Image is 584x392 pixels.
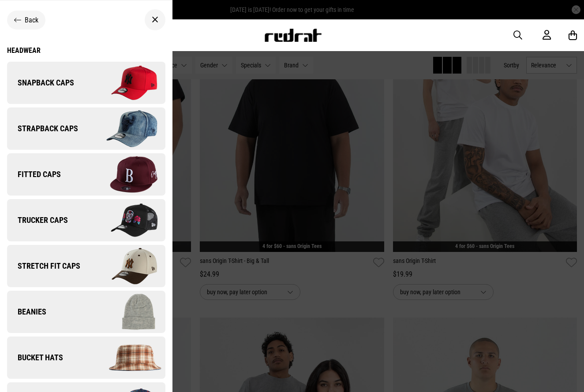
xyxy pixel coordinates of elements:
[86,107,165,151] img: Company
[86,290,165,334] img: Company
[86,336,165,380] img: Company
[7,307,46,317] span: Beanies
[7,107,165,150] a: Strapback Caps Company
[264,29,322,42] img: Redrat logo
[86,152,165,196] img: Company
[7,337,165,379] a: Bucket Hats Company
[7,291,165,333] a: Beanies Company
[7,245,165,287] a: Stretch Fit Caps Company
[7,352,63,363] span: Bucket Hats
[7,78,74,88] span: Snapback Caps
[7,215,68,226] span: Trucker Caps
[7,199,165,241] a: Trucker Caps Company
[7,4,34,30] button: Open LiveChat chat widget
[86,61,165,105] img: Company
[7,123,78,134] span: Strapback Caps
[7,46,165,55] a: Headwear
[86,244,165,288] img: Company
[7,169,61,180] span: Fitted Caps
[7,62,165,104] a: Snapback Caps Company
[7,153,165,196] a: Fitted Caps Company
[25,16,38,24] span: Back
[7,261,80,271] span: Stretch Fit Caps
[86,198,165,242] img: Company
